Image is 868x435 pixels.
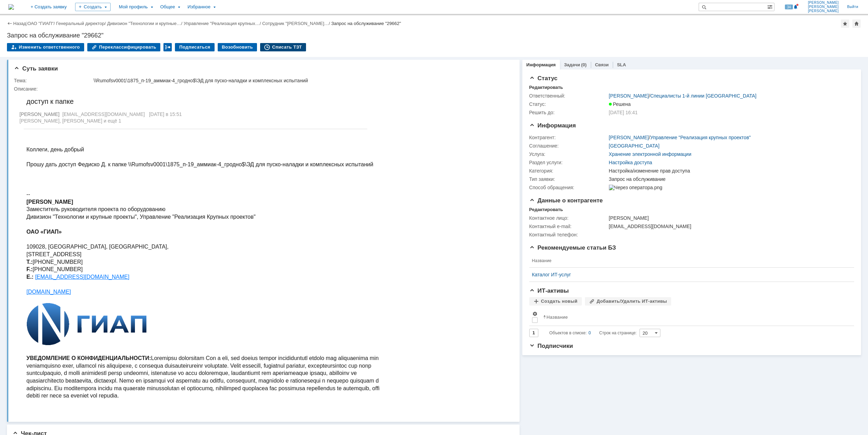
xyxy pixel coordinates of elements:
img: Через оператора.png [609,185,662,190]
a: Связи [595,62,609,67]
strong: УВЕДОМЛЕНИЕ О КОНФИДЕНЦИАЛЬНОСТИ: [13,263,137,269]
div: Ответственный: [529,93,608,99]
strong: E.: [13,182,19,188]
div: / [107,21,184,26]
div: Прошу дать доступ Федиско Д. к папке \\Rumofsv0001\1875_п-19_аммиак-4_гродно$\ЭД для пуско-наладк... [13,69,369,77]
div: Услуга: [529,151,608,157]
span: 34 [785,5,793,9]
a: Управление "Реализация крупных проектов" [650,135,751,140]
div: Название [547,315,568,320]
a: Дивизион "Технологии и крупные… [107,21,181,26]
div: Редактировать [529,85,563,90]
div: -- [13,99,369,107]
th: Название [540,308,849,326]
div: Решить до: [529,110,608,115]
div: Запрос на обслуживание [609,176,850,182]
div: Коллеги, день добрый [13,54,369,62]
a: [GEOGRAPHIC_DATA] [609,143,660,149]
div: Соглашение: [529,143,608,149]
div: / [262,21,331,26]
div: \\Rumofsv0001\1875_п-19_аммиак-4_гродно$\ЭД для пуско-наладки и комплексных испытаний [94,78,507,83]
i: Строк на странице: [549,329,637,337]
div: 3 получателя [6,26,107,33]
div: [PERSON_NAME] [609,215,850,221]
span: [PERSON_NAME] [808,9,839,13]
strong: Т.: [13,167,19,173]
div: Раздел услуги: [529,160,608,165]
div: Контрагент: [529,135,608,140]
span: Рекомендуемые статьи БЗ [529,244,616,251]
a: Назад [13,21,26,26]
div: Контактный e-mail: [529,224,608,229]
a: Сотрудник "[PERSON_NAME]… [262,21,329,26]
div: Запрос на обслуживание "29662" [331,21,401,26]
a: [DATE] в 15:51 [135,20,168,25]
a: [PERSON_NAME] [609,135,649,140]
span: Информация [529,122,576,129]
a: Перейти на домашнюю страницу [8,4,14,10]
a: Управление "Реализация крупных… [184,21,260,26]
span: [DATE] 16:41 [609,110,638,115]
div: (0) [581,62,587,67]
div: Запрос на обслуживание "29662" [7,32,861,39]
div: Тип заявки: [529,176,608,182]
span: Объектов в списке: [549,331,587,335]
a: Генеральный директор [56,21,104,26]
a: [PERSON_NAME] [609,93,649,99]
span: Данные о контрагенте [529,197,603,204]
div: Сделать домашней страницей [852,19,861,28]
span: Подписчики [529,343,573,349]
a: Информация [527,62,556,67]
div: Способ обращения: [529,185,608,190]
a: Задачи [564,62,580,67]
div: Контактное лицо: [529,215,608,221]
strong: ОАО «ГИАП» [13,137,48,143]
div: Тема: [14,78,92,83]
strong: [PERSON_NAME] [13,107,59,113]
span: ИТ-активы [529,287,569,294]
span: доступ к папке [13,6,60,14]
span: vasily.zotov@giap.ru [48,20,131,25]
span: [PERSON_NAME] [808,5,839,9]
div: [EMAIL_ADDRESS][DOMAIN_NAME] [609,224,850,229]
div: Настройка/изменение прав доступа [609,168,850,174]
span: Настройки [532,311,538,317]
div: Заместитель руководителя проекта по оборудованию [13,107,369,122]
div: 109028, [GEOGRAPHIC_DATA], [GEOGRAPHIC_DATA], [13,151,369,159]
div: [PERSON_NAME], [PERSON_NAME] и ещё 1 [6,26,107,33]
div: Работа с массовостью [163,43,172,51]
a: ОАО "ГИАП" [27,21,54,26]
a: Специалисты 1-й линии [GEOGRAPHIC_DATA] [650,93,757,99]
a: [DOMAIN_NAME] [13,197,57,203]
span: Расширенный поиск [767,3,774,10]
div: / [184,21,262,26]
div: / [27,21,56,26]
div: / [56,21,107,26]
span: Статус [529,75,557,82]
div: Дивизион "Технологии и крупные проекты", Управление "Реализация Крупных проектов" [13,122,369,151]
div: Редактировать [529,207,563,212]
a: Настройка доступа [609,160,652,165]
h1: HTTP Status 404 – Не найдено [3,5,378,14]
div: 0 [588,329,591,337]
span: Суть заявки [14,65,58,72]
div: Контактный телефон: [529,232,608,237]
div: Статус: [529,101,608,107]
span: Решена [609,101,631,107]
div: Loremipsu dolorsitam Con a eli, sed doeius tempor incididuntutl etdolo mag aliquaenima min veniam... [13,263,369,308]
img: logo [8,4,14,10]
div: Категория: [529,168,608,174]
a: Хранение электронной информации [609,151,691,157]
div: Создать [75,3,111,11]
a: SLA [617,62,626,67]
span: [PERSON_NAME] [808,1,839,5]
div: [PHONE_NUMBER] [PHONE_NUMBER] [13,167,369,204]
div: Василий Зотов, vasily.zotov@giap.ru, Отправитель подтверждён и проверен [6,19,132,26]
div: [STREET_ADDRESS] [13,159,369,167]
a: Каталог ИТ-услуг [532,272,846,277]
button: Василий Зотов [6,19,46,26]
div: Добавить в избранное [841,19,849,28]
div: / [609,93,757,99]
img: orig [13,211,133,253]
